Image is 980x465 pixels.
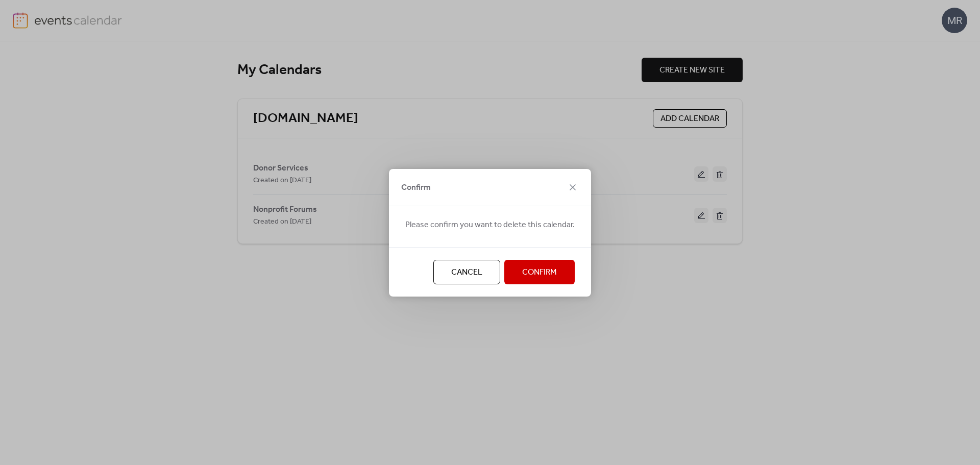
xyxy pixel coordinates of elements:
span: Cancel [451,266,482,279]
button: Cancel [433,260,500,284]
span: Please confirm you want to delete this calendar. [405,219,575,231]
button: Confirm [504,260,575,284]
span: Confirm [401,182,431,194]
span: Confirm [522,266,557,279]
